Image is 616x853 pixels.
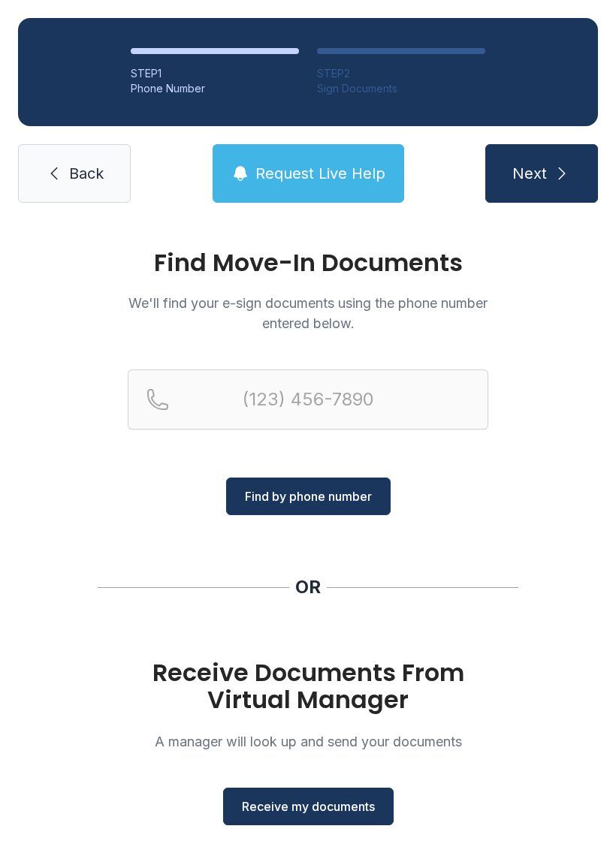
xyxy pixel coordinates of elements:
[128,731,488,752] p: A manager will look up and send your documents
[128,369,488,430] input: Reservation phone number
[69,163,104,184] span: Back
[128,251,488,275] h1: Find Move-In Documents
[131,81,299,96] div: Phone Number
[317,66,485,81] div: STEP 2
[255,163,385,184] span: Request Live Help
[128,293,488,333] p: We'll find your e-sign documents using the phone number entered below.
[242,797,375,815] span: Receive my documents
[245,487,372,505] span: Find by phone number
[317,81,485,96] div: Sign Documents
[128,659,488,713] h1: Receive Documents From Virtual Manager
[131,66,299,81] div: STEP 1
[295,575,321,599] div: OR
[512,163,547,184] span: Next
